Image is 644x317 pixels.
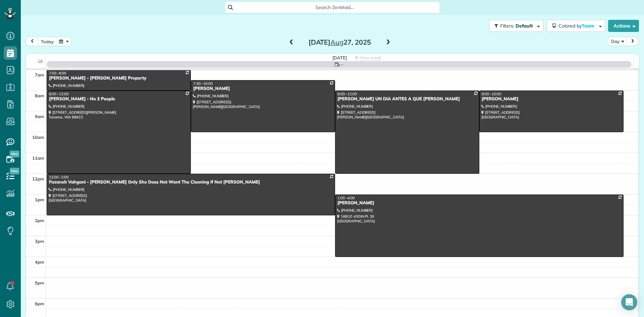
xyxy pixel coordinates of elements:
[35,301,44,306] span: 6pm
[547,20,605,32] button: Colored byTeam
[35,93,44,98] span: 8am
[49,179,333,185] div: Fazaneh Vahgani - [PERSON_NAME] Only She Does Not Want The Cleaning If Not [PERSON_NAME]
[35,259,44,265] span: 4pm
[49,71,66,75] span: 7:00 - 8:00
[489,20,543,32] button: Filters: Default
[582,23,595,29] span: Team
[298,39,382,46] h2: [DATE] 27, 2025
[626,37,639,46] button: next
[341,61,343,68] span: -
[332,55,347,60] span: [DATE]
[360,55,381,60] span: View week
[337,96,477,102] div: [PERSON_NAME] UN DIA ANTES A QUE [PERSON_NAME]
[10,168,19,174] span: New
[32,155,44,161] span: 11am
[26,37,39,46] button: prev
[193,86,333,92] div: [PERSON_NAME]
[32,135,44,140] span: 10am
[35,280,44,285] span: 5pm
[38,37,57,46] button: today
[608,20,639,32] button: Actions
[35,197,44,202] span: 1pm
[35,72,44,77] span: 7am
[500,23,514,29] span: Filters:
[193,81,213,86] span: 7:30 - 10:00
[330,38,343,46] span: Aug
[35,114,44,119] span: 9am
[516,23,533,29] span: Default
[481,96,622,102] div: [PERSON_NAME]
[482,92,501,96] span: 8:00 - 10:00
[337,196,355,200] span: 1:00 - 4:00
[49,175,68,179] span: 12:00 - 2:00
[337,200,622,206] div: [PERSON_NAME]
[10,151,19,157] span: New
[35,218,44,223] span: 2pm
[486,20,543,32] a: Filters: Default
[49,96,189,102] div: [PERSON_NAME] - No 3 People
[32,176,44,181] span: 12pm
[49,75,189,81] div: [PERSON_NAME] - [PERSON_NAME] Property
[49,92,68,96] span: 8:00 - 12:00
[337,92,357,96] span: 8:00 - 12:00
[621,294,637,310] div: Open Intercom Messenger
[608,37,627,46] button: Day
[558,23,597,29] span: Colored by
[35,239,44,244] span: 3pm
